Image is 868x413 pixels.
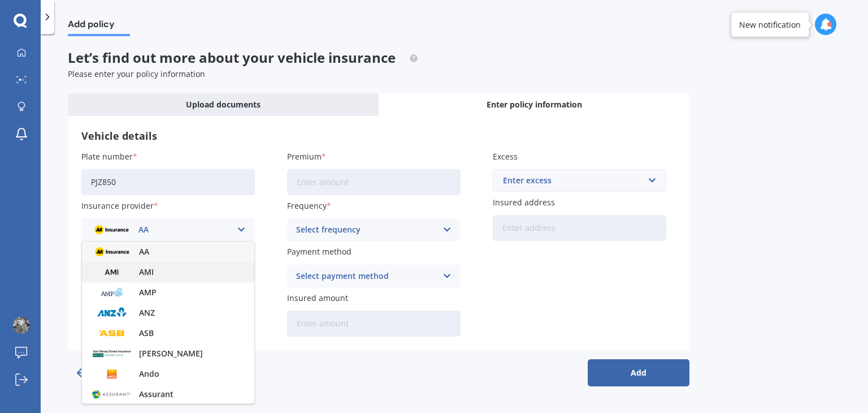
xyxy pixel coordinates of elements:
span: Plate number [81,151,133,162]
div: AA [90,223,231,236]
span: AA [139,248,149,256]
span: Add policy [68,19,130,34]
img: AMP.webp [91,285,133,300]
span: Enter policy information [487,99,582,110]
span: Premium [287,151,322,162]
span: Let’s find out more about your vehicle insurance [68,48,418,67]
button: Back [68,359,170,386]
img: ACg8ocIhAap8_b4WzBZPOFaqikOJtl-VCxJcvnRv7oP0DIBYY72YlUX_jw=s96-c [13,317,30,334]
span: ANZ [139,309,155,317]
input: Enter amount [287,169,461,195]
img: AA.webp [90,222,132,238]
span: Payment method [287,247,351,257]
span: Assurant [139,390,173,398]
img: AIOI.png [91,346,133,362]
img: ASB.png [91,325,133,341]
span: Frequency [287,200,327,211]
span: Excess [493,151,518,162]
div: Select payment method [296,270,437,282]
span: Insurance provider [81,200,154,211]
button: Add [588,359,689,386]
input: Enter plate number [81,169,255,195]
span: AMP [139,289,157,296]
div: Enter excess [503,174,643,187]
div: New notification [739,19,801,30]
span: ASB [139,329,154,337]
img: ANZ.png [91,305,133,321]
input: Enter amount [287,311,461,337]
span: [PERSON_NAME] [139,350,203,358]
img: AMI-text-1.webp [91,264,133,280]
img: Ando.png [91,366,133,382]
span: Insured amount [287,292,348,303]
div: Select frequency [296,223,437,236]
span: Insured address [493,197,555,208]
img: Assurant.png [91,386,133,402]
img: AA.webp [91,244,133,260]
span: Please enter your policy information [68,68,205,79]
span: AMI [139,268,154,276]
span: Ando [139,370,159,378]
span: Upload documents [186,99,261,110]
h3: Vehicle details [81,130,676,143]
input: Enter address [493,215,666,241]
